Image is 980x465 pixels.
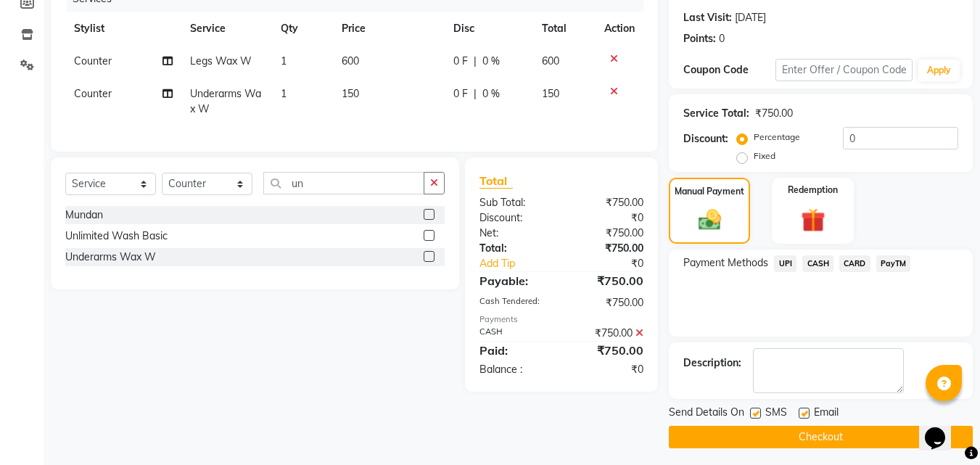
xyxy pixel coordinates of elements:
span: Underarms Wax W [190,87,261,115]
div: Mundan [65,207,103,223]
a: Add Tip [469,256,577,271]
div: ₹750.00 [561,326,654,341]
div: ₹750.00 [561,226,654,241]
div: Payable: [469,272,561,289]
span: 0 % [482,86,500,102]
div: CASH [469,326,561,341]
div: Description: [683,355,741,371]
span: Payment Methods [683,255,768,271]
div: Discount: [469,210,561,226]
button: Checkout [669,426,973,448]
th: Action [596,12,643,45]
div: ₹0 [561,210,654,226]
span: Legs Wax W [190,54,252,67]
div: ₹0 [561,362,654,377]
span: 1 [281,54,287,67]
div: Cash Tendered: [469,295,561,310]
span: 1 [281,87,287,100]
div: ₹750.00 [561,272,654,289]
button: Apply [918,59,960,81]
th: Service [181,12,272,45]
div: Discount: [683,131,728,147]
label: Fixed [754,149,775,162]
div: ₹750.00 [561,342,654,359]
label: Percentage [754,131,800,144]
label: Manual Payment [675,185,744,198]
span: CARD [839,255,870,272]
th: Qty [272,12,332,45]
th: Disc [445,12,533,45]
span: 600 [542,54,559,67]
div: ₹750.00 [561,241,654,256]
div: [DATE] [735,10,766,25]
img: _cash.svg [691,207,728,233]
span: Counter [74,87,112,100]
div: Total: [469,241,561,256]
th: Stylist [65,12,181,45]
span: Send Details On [669,405,744,423]
input: Enter Offer / Coupon Code [775,59,913,81]
span: CASH [802,255,833,272]
div: Underarms Wax W [65,250,156,265]
label: Redemption [788,184,838,197]
div: Service Total: [683,106,749,121]
span: SMS [765,405,787,423]
span: 0 % [482,54,500,69]
span: 0 F [453,54,468,69]
div: Points: [683,31,716,46]
th: Total [533,12,596,45]
div: Balance : [469,362,561,377]
span: 150 [342,87,359,100]
div: Sub Total: [469,195,561,210]
span: Total [479,173,513,189]
div: Payments [479,313,643,326]
div: ₹750.00 [561,195,654,210]
div: ₹0 [577,256,655,271]
img: _gift.svg [794,205,833,235]
div: ₹750.00 [561,295,654,310]
th: Price [333,12,445,45]
div: Net: [469,226,561,241]
iframe: chat widget [919,407,965,450]
span: Counter [74,54,112,67]
div: 0 [719,31,725,46]
div: Coupon Code [683,62,775,78]
span: 0 F [453,86,468,102]
div: Unlimited Wash Basic [65,229,168,244]
span: 150 [542,87,559,100]
div: Last Visit: [683,10,732,25]
div: ₹750.00 [755,106,793,121]
input: Search or Scan [263,172,424,194]
span: 600 [342,54,359,67]
span: UPI [774,255,796,272]
span: Email [814,405,839,423]
span: PayTM [876,255,911,272]
span: | [474,86,477,102]
span: | [474,54,477,69]
div: Paid: [469,342,561,359]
